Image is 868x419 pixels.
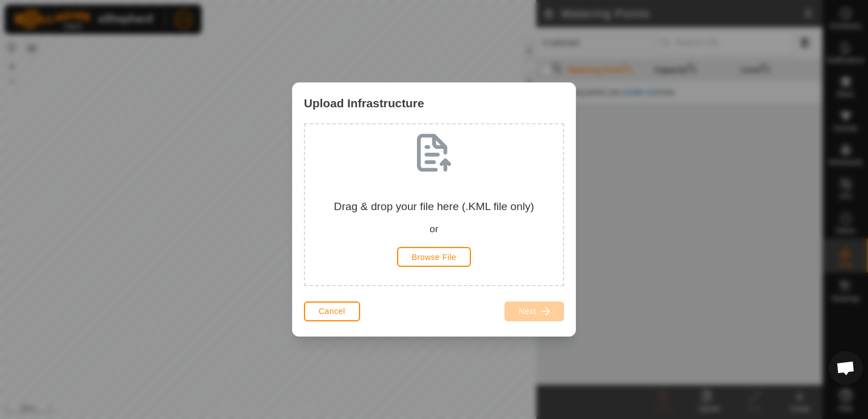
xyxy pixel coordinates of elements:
span: Next [519,307,536,316]
div: Open chat [829,351,863,385]
button: Browse File [397,247,471,267]
button: Next [504,301,564,321]
span: Browse File [412,253,457,262]
button: Cancel [304,301,360,321]
div: or [314,222,554,237]
div: Drag & drop your file here (.KML file only) [314,199,554,237]
span: Upload Infrastructure [304,94,424,112]
span: Cancel [319,307,345,316]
